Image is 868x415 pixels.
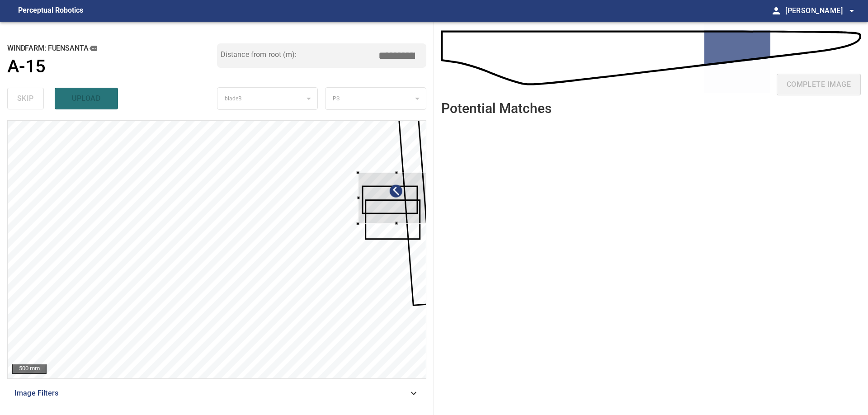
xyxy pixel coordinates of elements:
span: PS [333,95,340,102]
div: PS [325,87,426,110]
h2: Potential Matches [441,101,552,116]
span: person [771,5,782,16]
a: A-15 [7,56,217,77]
button: [PERSON_NAME] [782,2,857,20]
figcaption: Perceptual Robotics [18,4,83,18]
div: Edit annotation [389,184,403,198]
span: bladeB [225,95,242,102]
h2: windfarm: Fuensanta [7,43,217,53]
div: Image Filters [7,382,426,404]
span: Image Filters [14,388,408,399]
span: [PERSON_NAME] [785,5,857,17]
button: copy message details [88,43,98,53]
div: bladeB [217,87,318,110]
h1: A-15 [7,56,46,77]
span: arrow_drop_down [846,5,857,16]
label: Distance from root (m): [221,51,297,58]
